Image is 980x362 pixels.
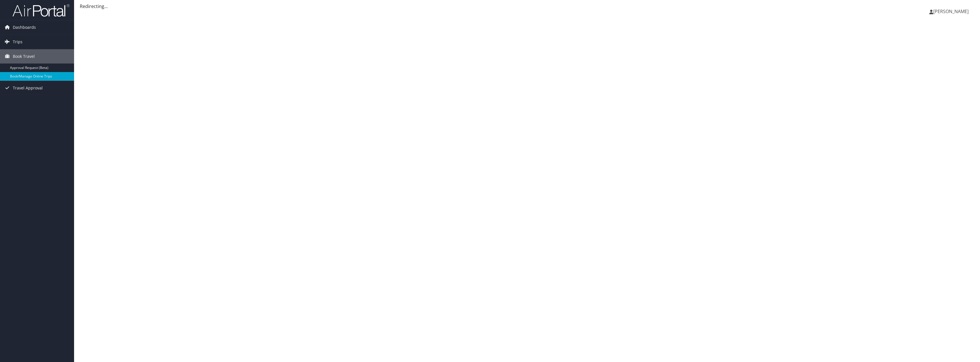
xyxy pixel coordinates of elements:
[13,35,23,49] span: Trips
[929,3,974,20] a: [PERSON_NAME]
[13,4,70,17] img: airportal-logo.png
[933,8,969,15] span: [PERSON_NAME]
[80,3,974,10] div: Redirecting...
[13,20,36,34] span: Dashboards
[13,49,35,64] span: Book Travel
[13,81,43,95] span: Travel Approval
